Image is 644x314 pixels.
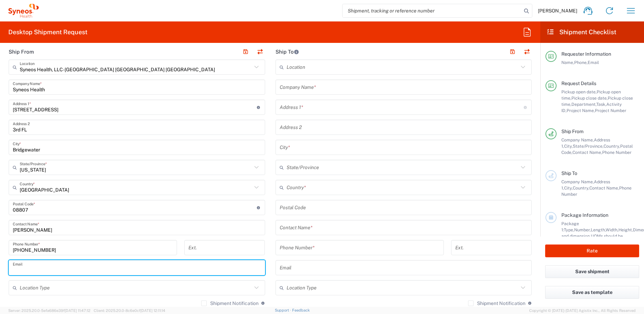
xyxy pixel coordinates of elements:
span: Company Name, [561,179,594,184]
span: Requester Information [561,51,611,57]
input: Shipment, tracking or reference number [343,4,522,17]
button: Save as template [545,286,639,299]
span: Type, [564,227,574,232]
span: Copyright © [DATE]-[DATE] Agistix Inc., All Rights Reserved [529,307,636,314]
span: [DATE] 12:11:14 [140,308,165,313]
span: [PERSON_NAME] [538,8,577,14]
span: Ship From [561,129,584,134]
button: Rate [545,244,639,257]
span: Request Details [561,81,596,86]
span: City, [564,185,573,191]
span: Pickup open date, [561,89,597,94]
span: Project Number [595,108,626,113]
h2: Ship From [9,48,34,55]
label: Shipment Notification [201,301,259,306]
h2: Shipment Checklist [547,28,616,36]
span: [DATE] 11:47:12 [65,308,91,313]
span: Pickup close date, [571,95,608,101]
span: City, [564,144,573,149]
span: Country, [604,144,620,149]
span: Phone, [574,60,588,65]
span: Contact Name, [589,185,619,191]
span: State/Province, [573,144,604,149]
span: Project Name, [567,108,595,113]
span: Task, [596,102,606,107]
label: Shipment Notification [468,301,525,306]
span: Phone Number [602,150,632,155]
h2: Desktop Shipment Request [8,28,87,36]
span: Department, [571,102,596,107]
span: Name, [561,60,574,65]
span: Number, [574,227,591,232]
span: Contact Name, [572,150,602,155]
h2: Ship To [276,48,299,55]
span: Package Information [561,212,608,218]
span: Width, [606,227,618,232]
span: Server: 2025.20.0-5efa686e39f [8,308,91,313]
span: Country, [573,185,589,191]
span: Length, [591,227,606,232]
span: Height, [618,227,633,232]
button: Save shipment [545,265,639,278]
span: Client: 2025.20.0-8c6e0cf [94,308,165,313]
span: Package 1: [561,221,579,232]
a: Support [275,308,292,312]
span: Ship To [561,170,577,176]
span: Email [588,60,599,65]
span: Company Name, [561,137,594,142]
a: Feedback [292,308,310,312]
